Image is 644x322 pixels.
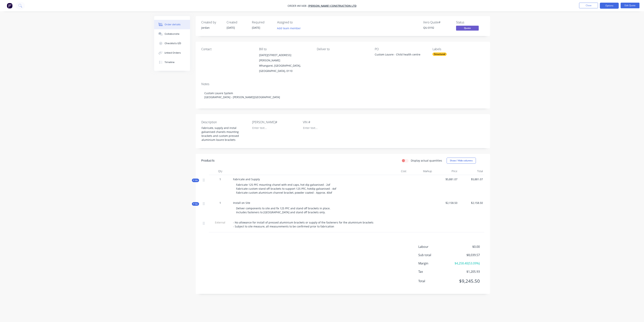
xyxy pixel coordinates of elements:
[165,51,181,55] div: Linked Orders
[193,203,198,205] span: Kit
[621,3,639,8] button: Edit Quote
[154,39,190,48] button: Checklists 0/0
[165,32,179,36] div: Collaborate
[233,221,374,228] span: - No allowance for install of pressed aluminium brackets or supply of the fasteners for the alumi...
[411,159,442,163] label: Display actual quantities
[199,125,246,143] div: Fabricate, supply and instal galvanised chanels mounting brackets and custom pressed aluminium lo...
[418,261,452,266] span: Margin
[259,47,311,51] div: Bill to
[375,47,426,51] div: PO
[252,26,260,29] span: [DATE]
[418,279,452,283] span: Total
[418,269,452,274] span: Tax
[201,87,484,103] div: Custom Louvre System [GEOGRAPHIC_DATA] - [PERSON_NAME][GEOGRAPHIC_DATA]
[7,3,12,8] img: Factory
[192,202,199,206] div: Kit
[259,52,311,74] div: [DATE][STREET_ADDRESS][PERSON_NAME]Whangarei, [GEOGRAPHIC_DATA], [GEOGRAPHIC_DATA], 0110
[579,3,598,8] button: Close
[252,21,273,24] div: Required
[452,278,480,284] span: $9,245.50
[418,244,452,249] span: Labour
[375,52,422,58] div: Custom Louvre - Child health centre
[201,120,249,124] label: Description
[460,177,483,181] span: $5,881.07
[259,52,311,63] div: [DATE][STREET_ADDRESS][PERSON_NAME]
[435,201,457,205] span: $2,158.50
[447,158,476,164] button: Show / Hide columns
[423,26,452,30] div: QU-0192
[201,82,484,86] div: Notes
[452,244,480,249] span: $0.00
[408,167,433,175] div: Markup
[435,177,457,181] span: $5,881.07
[201,158,215,163] div: Products
[154,58,190,67] button: Timeline
[259,63,311,74] div: Whangarei, [GEOGRAPHIC_DATA], [GEOGRAPHIC_DATA], 0110
[418,253,452,257] span: Sub total
[236,206,330,214] span: Deliver components to site and fix 125 PFC and stand off brackets in place. Includes fasteners to...
[382,167,408,175] div: Cost
[288,4,308,8] span: Order #41408 -
[209,167,232,175] div: Qty
[277,26,303,31] button: Add team member
[165,61,175,64] div: Timeline
[277,21,315,24] div: Assigned to
[459,167,484,175] div: Total
[154,20,190,29] button: Order details
[317,47,369,51] div: Deliver to
[236,183,336,194] span: Fabricate 125 PFC mounting chanel with end caps, hot dip galvanised - 2of Fabricate custom stand ...
[252,120,299,124] label: [PERSON_NAME]#
[201,21,222,24] div: Created by
[432,47,484,51] div: Labels
[452,269,480,274] span: $1,205.93
[227,26,235,29] span: [DATE]
[432,52,447,56] div: Structural
[233,177,260,181] span: Fabricate and Supply
[456,26,479,30] span: Quote
[219,177,221,181] span: 1
[210,220,230,224] span: External
[219,201,221,205] span: 1
[423,21,452,24] div: Xero Quote #
[233,201,250,205] span: Install on Site
[201,47,253,51] div: Contact
[275,26,303,31] button: Add team member
[165,23,181,26] div: Order details
[192,179,199,182] div: Kit
[452,253,480,257] span: $8,039.57
[456,26,479,31] button: Quote
[193,179,198,182] span: Kit
[308,4,356,8] a: [PERSON_NAME] Construction Ltd
[460,201,483,205] span: $2,158.50
[154,48,190,58] button: Linked Orders
[303,120,350,124] label: VIN #
[201,26,222,30] div: Jordan
[154,29,190,39] button: Collaborate
[165,42,181,45] div: Checklists 0/0
[456,21,484,24] div: Status
[452,261,480,266] span: $4,258.40 ( 53.09 %)
[433,167,459,175] div: Price
[600,3,619,9] button: Options
[227,21,247,24] div: Created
